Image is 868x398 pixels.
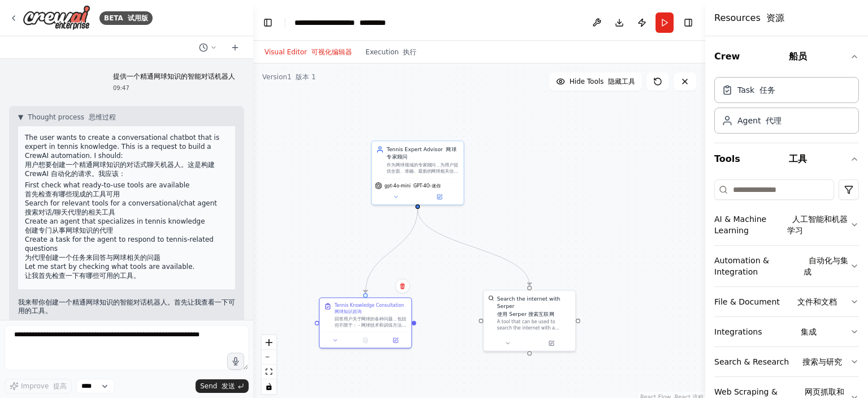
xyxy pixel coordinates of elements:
button: Switch to previous chat [194,41,222,54]
div: React Flow controls [262,335,276,394]
button: Crew 船员 [714,41,859,72]
li: Create an agent that specializes in tennis knowledge [25,217,228,235]
p: 我来帮你创建一个精通网球知识的智能对话机器人。首先让我查看一下可用的工具。 [18,298,235,316]
button: fit view [262,365,276,379]
h4: Resources [714,11,784,25]
font: 版本 1 [296,73,315,81]
p: 提供一个精通网球知识的智能对话机器人 [113,72,235,82]
div: Task [737,84,775,96]
div: Version 1 [262,72,316,82]
font: 发送 [222,382,235,390]
button: Start a new chat [226,41,244,54]
button: ▼Thought process 思维过程 [18,113,116,122]
div: BETA [99,11,153,25]
font: 人工智能和机器学习 [787,215,848,235]
font: 试用版 [128,14,148,22]
button: Hide right sidebar [680,15,696,31]
font: 首先检查有哪些现成的工具可用 [25,190,120,198]
font: 让我首先检查一下有哪些可用的工具。 [25,272,140,280]
div: SerperDevToolSearch the internet with Serper使用 Serper 搜索互联网A tool that can be used to search the ... [483,290,576,352]
font: 提高 [53,382,67,390]
div: 09:47 [113,84,235,92]
button: File & Document 文件和文档 [714,287,859,316]
font: 任务 [759,85,775,95]
font: 工具 [789,153,807,164]
font: 思维过程 [89,113,116,121]
li: Create a task for the agent to respond to tennis-related questions [25,235,228,262]
button: zoom out [262,350,276,365]
font: 可视化编辑器 [311,48,352,56]
div: A tool that can be used to search the internet with a search_query. Supports different search typ... [497,319,571,331]
button: Open in side panel [530,339,572,348]
button: Execution [359,45,424,59]
div: Agent [737,115,782,126]
font: 搜索对话/聊天代理的相关工具 [25,208,115,216]
font: 网球知识咨询 [335,309,362,314]
font: 网球专家顾问 [387,147,457,160]
li: First check what ready-to-use tools are available [25,181,228,199]
p: Let me start by checking what tools are available. [25,262,228,280]
button: Visual Editor [258,45,359,59]
button: Hide left sidebar [260,15,276,31]
font: 使用 Serper 搜索互联网 [497,311,554,317]
font: 为代理创建一个任务来回答与网球相关的问题 [25,254,160,262]
font: 船员 [789,51,807,62]
g: Edge from 25a07643-4229-4f4a-96e0-3496c90e1ae1 to 781b4114-e0e1-4d59-9562-284edeaddb38 [362,208,422,293]
font: 用户想要创建一个精通网球知识的对话式聊天机器人。这是构建 CrewAI 自动化的请求。我应该： [25,161,215,178]
button: Click to speak your automation idea [227,353,244,370]
li: Search for relevant tools for a conversational/chat agent [25,199,228,217]
div: Tennis Knowledge Consultation网球知识咨询回答用户关于网球的各种问题，包括但不限于： - 网球技术和训练方法 - 职业选手的信息和比赛战绩 - 网球比赛规则和赛制 -... [319,297,412,348]
font: 自动化与集成 [804,256,848,276]
font: 集成 [801,327,817,336]
nav: breadcrumb [294,17,386,28]
button: Tools 工具 [714,143,859,175]
font: 执行 [403,48,416,56]
div: 作为网球领域的专家顾问，为用户提供全面、准确、最新的网球相关信息和建议。涵盖网球技术、战术、比赛规则、职业选手、赛事历史、装备推荐等各个方面的专业知识。能够用中文流畅地回答用户的各种网球问题。 [387,162,459,174]
font: 创建专门从事网球知识的代理 [25,226,113,234]
button: Automation & Integration 自动化与集成 [714,246,859,286]
div: 回答用户关于网球的各种问题，包括但不限于： - 网球技术和训练方法 - 职业选手的信息和比赛战绩 - 网球比赛规则和赛制 - 网球装备选择和推荐 - 网球赛事历史和最新动态 - 网球战术和策略分... [335,316,407,328]
button: Send 发送 [196,379,249,393]
span: Thought process [28,113,115,122]
g: Edge from 25a07643-4229-4f4a-96e0-3496c90e1ae1 to c34d9123-be8a-4bb8-836c-0a201efbb865 [414,208,533,285]
span: Hide Tools [570,77,635,86]
button: Delete node [395,279,410,293]
div: Crew 船员 [714,72,859,143]
button: Search & Research 搜索与研究 [714,347,859,376]
font: 搜索与研究 [802,357,842,366]
span: Send [200,382,235,391]
button: Open in side panel [418,192,461,202]
img: Logo [23,5,90,31]
button: Open in side panel [383,336,408,345]
font: 隐藏工具 [608,78,635,85]
font: GPT-4O-迷你 [413,183,440,188]
font: 文件和文档 [797,297,837,306]
span: Improve [21,382,67,391]
div: Tennis Expert Advisor [387,145,459,160]
button: Integrations 集成 [714,317,859,346]
button: Improve 提高 [5,379,72,393]
button: toggle interactivity [262,379,276,394]
font: 代理 [766,116,782,125]
div: Tennis Knowledge Consultation [335,302,404,314]
span: gpt-4o-mini [384,183,440,189]
div: Tennis Expert Advisor 网球专家顾问作为网球领域的专家顾问，为用户提供全面、准确、最新的网球相关信息和建议。涵盖网球技术、战术、比赛规则、职业选手、赛事历史、装备推荐等各个方... [371,140,465,205]
button: Hide Tools 隐藏工具 [549,72,642,91]
span: ▼ [18,113,23,122]
button: AI & Machine Learning 人工智能和机器学习 [714,204,859,245]
button: No output available [350,336,381,345]
div: Search the internet with Serper [497,295,571,318]
img: SerperDevTool [488,295,494,301]
div: 09:47 [18,318,235,327]
button: zoom in [262,335,276,350]
font: 资源 [766,12,784,23]
p: The user wants to create a conversational chatbot that is expert in tennis knowledge. This is a r... [25,133,228,178]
